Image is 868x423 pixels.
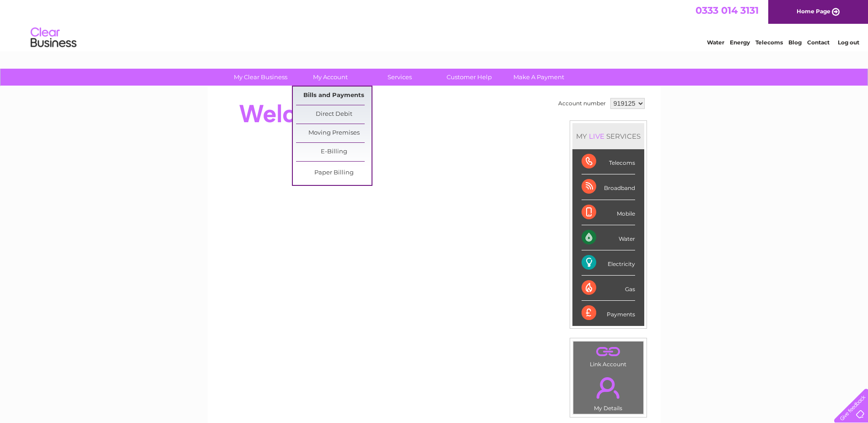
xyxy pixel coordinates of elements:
[582,276,635,301] div: Gas
[296,143,372,161] a: E-Billing
[576,372,641,404] a: .
[296,164,372,182] a: Paper Billing
[807,39,830,46] a: Contact
[573,369,644,414] td: My Details
[556,96,608,111] td: Account number
[576,344,641,360] a: .
[431,69,507,86] a: Customer Help
[707,39,724,46] a: Water
[582,149,635,174] div: Telecoms
[582,174,635,200] div: Broadband
[572,123,644,149] div: MY SERVICES
[362,69,437,86] a: Services
[755,39,783,46] a: Telecoms
[788,39,802,46] a: Blog
[292,69,368,86] a: My Account
[582,250,635,276] div: Electricity
[296,124,372,142] a: Moving Premises
[582,200,635,225] div: Mobile
[587,132,606,141] div: LIVE
[582,225,635,250] div: Water
[218,5,651,44] div: Clear Business is a trading name of Verastar Limited (registered in [GEOGRAPHIC_DATA] No. 3667643...
[695,5,759,16] a: 0333 014 3131
[573,341,644,370] td: Link Account
[501,69,577,86] a: Make A Payment
[582,301,635,325] div: Payments
[223,69,298,86] a: My Clear Business
[838,39,859,46] a: Log out
[730,39,750,46] a: Energy
[30,24,77,52] img: logo.png
[296,87,372,105] a: Bills and Payments
[296,105,372,124] a: Direct Debit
